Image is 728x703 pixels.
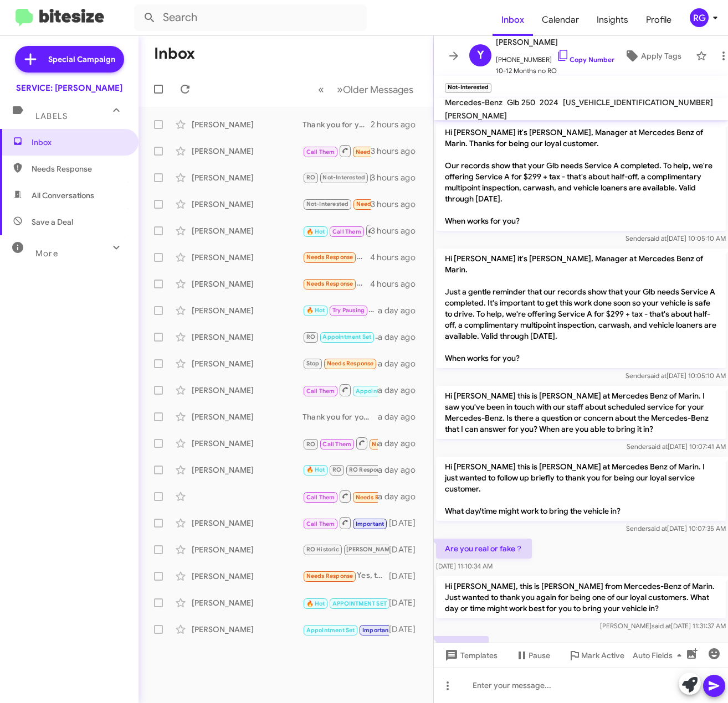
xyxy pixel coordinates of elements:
button: Previous [311,78,331,101]
a: Special Campaign [15,46,124,73]
span: Apply Tags [641,46,681,66]
div: a day ago [378,411,424,422]
div: [DATE] [389,544,424,555]
div: [PERSON_NAME] [192,544,303,555]
span: APPOINTMENT SET [332,600,387,607]
span: Y [477,46,484,64]
div: [PERSON_NAME] [192,225,303,236]
div: [PERSON_NAME] [192,385,303,396]
span: Needs Response [372,441,419,448]
span: Sender [DATE] 10:07:35 AM [626,524,726,533]
p: Hi [PERSON_NAME] this is [PERSON_NAME] at Mercedes Benz of Marin. I just wanted to follow up brie... [436,457,726,521]
a: Inbox [493,4,533,36]
div: a day ago [378,438,424,449]
span: Needs Response [327,360,374,367]
div: [PERSON_NAME] [192,411,303,422]
span: RO [332,466,341,473]
span: 🔥 Hot [306,600,325,607]
div: RG [690,8,709,27]
button: Auto Fields [624,645,695,665]
span: Special Campaign [48,54,115,65]
span: said at [648,442,668,451]
span: Pause [529,645,550,665]
p: Hi [PERSON_NAME] it's [PERSON_NAME], Manager at Mercedes Benz of Marin. Thanks for being our loya... [436,122,726,231]
span: RO [306,174,315,181]
div: Hello, for both rear tires you are looking at $1,228.63. This was due to both rear tires being be... [303,330,378,343]
span: Needs Response [356,494,403,501]
div: [PERSON_NAME] [192,146,303,157]
button: Pause [506,645,559,665]
div: Inbound Call [303,489,378,503]
span: said at [648,524,667,533]
div: Thank you for your feedback! If you need any further assistance with your vehicle or scheduling m... [303,411,378,422]
div: [DATE] [389,624,424,635]
span: Sender [DATE] 10:07:41 AM [627,442,726,451]
div: 3 hours ago [371,199,424,210]
span: Auto Fields [633,645,686,665]
div: Sounds great! Just text us when you're back, and we'll set up your appointment. Safe travels! [303,304,378,317]
span: Profile [637,4,680,36]
button: Templates [434,645,506,665]
small: Not-Interested [445,83,491,93]
span: » [337,82,343,96]
div: Okay [303,543,389,556]
span: [PERSON_NAME] [496,35,614,49]
span: Call Them [306,494,335,501]
div: Hi [PERSON_NAME]...they said I could be picked up from the airport [DATE]? My flight comes in at ... [303,357,378,370]
span: Mercedes-Benz [445,97,503,107]
span: Sender [DATE] 10:05:10 AM [626,371,726,380]
div: 2 hours ago [371,119,424,130]
nav: Page navigation example [312,78,420,101]
span: Save a Deal [32,216,73,228]
input: Search [134,4,367,31]
span: Appointment Set [306,627,355,634]
span: Important [362,627,391,634]
div: [PERSON_NAME] [192,305,303,316]
span: Important [356,520,384,528]
div: a day ago [378,491,424,502]
span: Older Messages [343,84,413,96]
div: a day ago [378,332,424,343]
span: [PERSON_NAME] [346,546,396,553]
span: [US_VEHICLE_IDENTIFICATION_NUMBER] [563,97,713,107]
div: [PERSON_NAME] [192,278,303,290]
span: Mark Active [581,645,624,665]
div: [PERSON_NAME] [192,172,303,183]
span: Not-Interested [306,200,349,208]
span: Needs Response [356,200,403,208]
span: said at [652,622,671,630]
div: Inbound Call [303,436,378,450]
div: Thank you, [PERSON_NAME]! I'll be in touch next week to discuss tires, windshield, etc. Have a go... [303,622,389,636]
div: [PERSON_NAME] [192,119,303,130]
p: Are you real or fake？ [436,539,532,559]
span: said at [647,234,667,242]
span: Call Them [306,387,335,395]
div: [DATE] [389,571,424,582]
span: Appointment Set [322,333,371,340]
div: Also sorry for the delay in responding [303,198,371,210]
div: [PERSON_NAME] [192,332,303,343]
span: Glb 250 [507,97,535,107]
div: SERVICE: [PERSON_NAME] [16,82,122,94]
span: [PHONE_NUMBER] [496,49,614,65]
span: Stop [306,360,320,367]
span: Insights [588,4,637,36]
div: Hi [PERSON_NAME], I'm good. Since [PERSON_NAME] is much closer to my house, I'm taking the car th... [303,277,370,290]
div: 3 hours ago [371,146,424,157]
span: Needs Response [306,572,353,580]
span: said at [647,371,667,380]
button: Mark Active [559,645,633,665]
span: Needs Response [306,254,353,261]
span: Not-Interested [322,174,365,181]
div: [PERSON_NAME] [192,624,303,635]
span: RO [306,333,315,340]
span: Appointment Set [356,387,404,395]
span: Try Pausing [332,307,365,314]
div: 4 hours ago [370,252,424,263]
div: [PERSON_NAME] [192,199,303,210]
span: [PERSON_NAME] [445,111,507,121]
span: Call Them [332,228,361,235]
span: 🔥 Hot [306,466,325,473]
div: We have these tires in stock, what day and time would you like to come in ? [303,596,389,609]
span: Call Them [322,441,351,448]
